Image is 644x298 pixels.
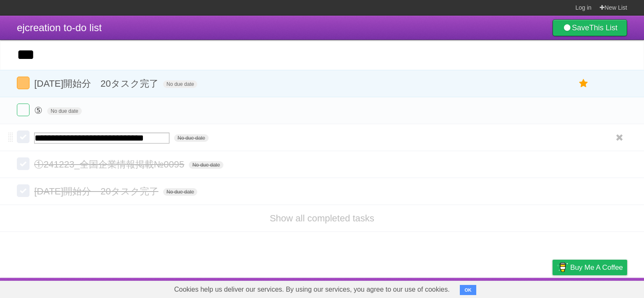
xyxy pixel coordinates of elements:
label: Star task [576,77,592,90]
span: No due date [47,107,81,115]
span: ejcreation to-do list [17,22,102,33]
span: [DATE]開始分 20タスク完了 [34,78,161,89]
a: About [440,280,458,296]
label: Done [17,104,30,116]
span: Buy me a coffee [570,260,623,275]
a: SaveThis List [553,19,627,36]
b: This List [589,24,617,32]
a: Developers [468,280,502,296]
a: Buy me a coffee [553,260,627,275]
img: Buy me a coffee [557,260,568,274]
label: Done [17,77,30,89]
span: ①241223_全国企業情報掲載№0095 [34,159,186,170]
label: Done [17,157,30,170]
a: Show all completed tasks [270,213,374,223]
span: [DATE]開始分 20タスク完了 [34,186,161,197]
a: Terms [513,280,531,296]
a: Suggest a feature [574,280,627,296]
span: ⑤ [34,105,45,116]
span: No due date [163,80,197,88]
span: Cookies help us deliver our services. By using our services, you agree to our use of cookies. [166,281,458,298]
label: Done [17,184,30,197]
label: Done [17,130,30,143]
span: No due date [189,161,223,169]
span: No due date [174,134,208,142]
span: No due date [163,188,197,196]
button: OK [460,285,476,295]
a: Privacy [542,280,563,296]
